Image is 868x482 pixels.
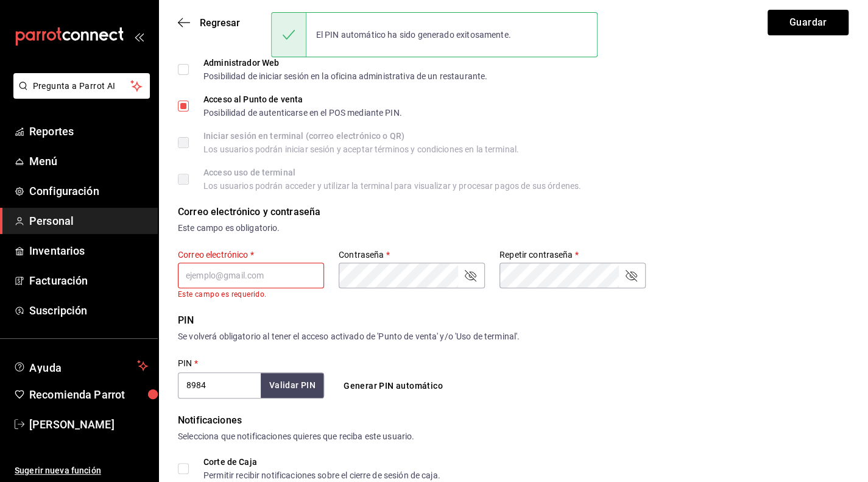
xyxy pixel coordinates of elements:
span: Menú [29,153,148,169]
div: Iniciar sesión en terminal (correo electrónico o QR) [203,132,519,140]
div: Selecciona que notificaciones quieres que reciba este usuario. [178,430,849,443]
span: Personal [29,213,148,229]
button: Generar PIN automático [339,375,448,397]
div: Acceso al Punto de venta [203,95,402,104]
p: Este campo es requerido. [178,290,324,299]
span: Regresar [200,17,240,29]
input: 3 a 6 dígitos [178,372,261,398]
a: Pregunta a Parrot AI [9,88,150,101]
label: Contraseña [339,250,485,259]
span: Inventarios [29,243,148,259]
button: passwordField [624,268,638,283]
button: open_drawer_menu [134,32,144,41]
div: PIN [178,313,849,328]
span: Suscripción [29,302,148,319]
div: Posibilidad de autenticarse en el POS mediante PIN. [203,108,402,117]
button: Regresar [178,17,240,29]
div: Los usuarios podrán acceder y utilizar la terminal para visualizar y procesar pagos de sus órdenes. [203,182,581,190]
div: Los usuarios podrán iniciar sesión y aceptar términos y condiciones en la terminal. [203,145,519,154]
label: Correo electrónico [178,250,324,259]
span: Sugerir nueva función [15,464,148,477]
button: Guardar [767,10,849,35]
div: Permitir recibir notificaciones sobre el cierre de sesión de caja. [203,471,440,480]
button: passwordField [463,268,478,283]
span: Recomienda Parrot [29,386,148,403]
div: Se volverá obligatorio al tener el acceso activado de 'Punto de venta' y/o 'Uso de terminal'. [178,330,849,343]
label: PIN [178,359,198,367]
label: Repetir contraseña [499,250,646,259]
div: Acceso uso de terminal [203,168,581,177]
span: Facturación [29,272,148,289]
span: Reportes [29,123,148,140]
input: ejemplo@gmail.com [178,263,324,288]
button: Validar PIN [261,373,324,398]
div: Administrador Web [203,58,487,67]
span: Pregunta a Parrot AI [33,80,131,93]
div: Correo electrónico y contraseña [178,205,849,219]
span: Ayuda [29,358,132,373]
div: Este campo es obligatorio. [178,222,849,235]
div: Posibilidad de iniciar sesión en la oficina administrativa de un restaurante. [203,72,487,80]
div: Notificaciones [178,413,849,428]
div: El PIN automático ha sido generado exitosamente. [306,21,521,48]
span: [PERSON_NAME] [29,416,148,433]
button: Pregunta a Parrot AI [13,73,150,99]
span: Configuración [29,183,148,199]
div: Corte de Caja [203,458,440,466]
